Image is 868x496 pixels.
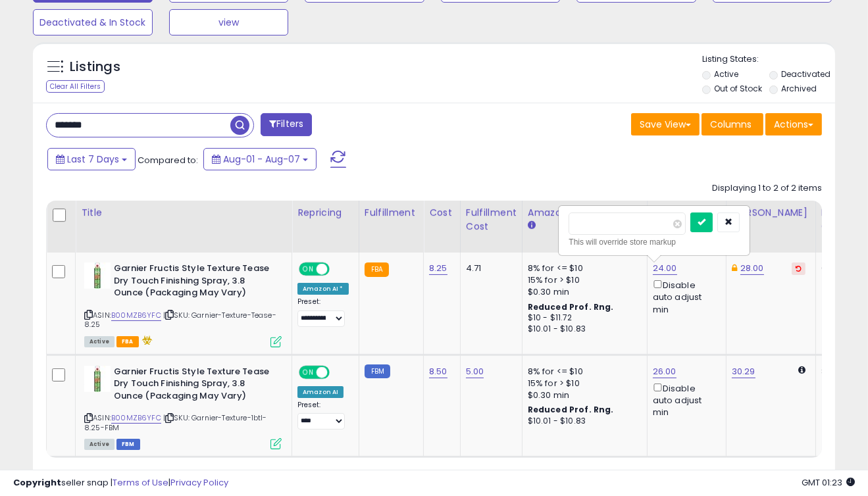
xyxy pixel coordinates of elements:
span: All listings currently available for purchase on Amazon [84,336,115,347]
a: B00MZB6YFC [111,310,161,321]
div: Amazon AI * [297,283,349,295]
div: 8% for <= $10 [528,366,637,378]
a: 26.00 [653,365,677,378]
div: Amazon AI [297,386,344,398]
button: Aug-01 - Aug-07 [203,148,317,170]
button: Columns [702,113,763,136]
button: Actions [765,113,822,136]
div: Preset: [297,297,349,327]
span: ON [300,264,317,275]
span: Columns [710,118,752,131]
span: | SKU: Garnier-Texture-1btl-8.25-FBM [84,412,267,432]
span: ON [300,366,317,378]
label: Out of Stock [714,83,762,94]
div: 15% for > $10 [528,274,637,286]
b: Garnier Fructis Style Texture Tease Dry Touch Finishing Spray, 3.8 Ounce (Packaging May Vary) [114,262,274,303]
small: FBM [365,364,390,378]
span: | SKU: Garnier-Texture-Tease-8.25 [84,310,276,330]
div: Preset: [297,401,349,430]
button: Deactivated & In Stock [33,9,153,36]
h5: Listings [70,58,120,76]
small: FBA [365,262,389,277]
a: Privacy Policy [170,476,228,489]
div: seller snap | | [13,477,228,489]
span: Aug-01 - Aug-07 [223,153,300,166]
button: view [169,9,289,36]
div: This will override store markup [569,236,740,249]
div: Cost [429,206,455,220]
div: 4.71 [466,262,512,274]
div: Displaying 1 to 2 of 2 items [712,182,822,195]
span: 2025-08-15 01:23 GMT [802,476,855,489]
p: Listing States: [702,53,835,66]
span: OFF [328,264,349,275]
a: 5.00 [466,365,484,378]
label: Deactivated [781,68,830,80]
b: Reduced Prof. Rng. [528,301,614,312]
button: Last 7 Days [47,148,136,170]
div: Disable auto adjust min [653,278,716,316]
a: 8.25 [429,262,447,275]
div: ASIN: [84,262,282,346]
b: Garnier Fructis Style Texture Tease Dry Touch Finishing Spray, 3.8 Ounce (Packaging May Vary) [114,366,274,406]
div: Repricing [297,206,353,220]
div: ASIN: [84,366,282,449]
a: B00MZB6YFC [111,412,161,424]
label: Archived [781,83,817,94]
div: Fulfillment [365,206,418,220]
div: $10.01 - $10.83 [528,416,637,427]
div: [PERSON_NAME] [732,206,810,220]
div: $0.30 min [528,389,637,401]
img: 41PSE03nRcL._SL40_.jpg [84,262,111,289]
a: 8.50 [429,365,447,378]
a: 24.00 [653,262,677,275]
div: 15% for > $10 [528,378,637,389]
i: hazardous material [139,335,153,345]
span: OFF [328,366,349,378]
img: 41PSE03nRcL._SL40_.jpg [84,366,111,392]
small: Amazon Fees. [528,220,536,232]
span: FBM [116,439,140,450]
div: Amazon Fees [528,206,642,220]
span: Last 7 Days [67,153,119,166]
span: All listings currently available for purchase on Amazon [84,439,115,450]
div: 8% for <= $10 [528,262,637,274]
div: $10 - $11.72 [528,312,637,324]
div: $0.30 min [528,286,637,298]
button: Save View [631,113,700,136]
div: Fulfillment Cost [466,206,517,234]
div: $10.01 - $10.83 [528,324,637,335]
strong: Copyright [13,476,61,489]
div: Title [81,206,286,220]
button: Filters [261,113,312,136]
span: FBA [116,336,139,347]
div: 89 [821,366,862,378]
div: Disable auto adjust min [653,381,716,419]
a: Terms of Use [113,476,168,489]
b: Reduced Prof. Rng. [528,404,614,415]
div: 0 [821,262,862,274]
a: 30.29 [732,365,755,378]
label: Active [714,68,738,80]
div: Fulfillable Quantity [821,206,867,234]
a: 28.00 [740,262,764,275]
div: Clear All Filters [46,80,105,93]
span: Compared to: [138,154,198,166]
